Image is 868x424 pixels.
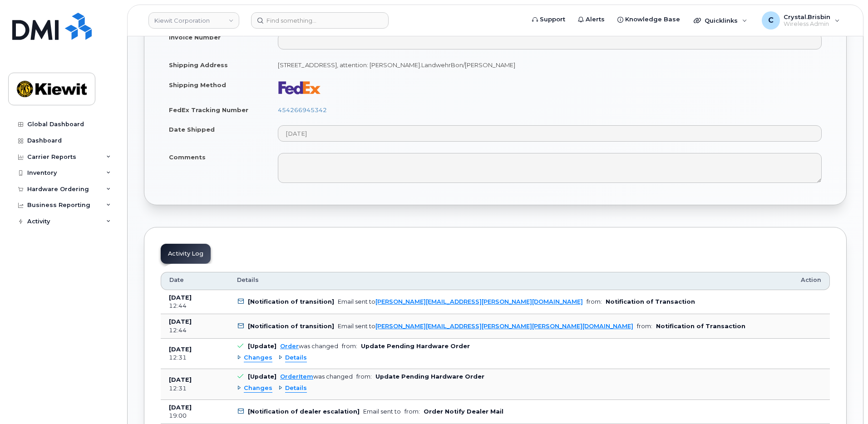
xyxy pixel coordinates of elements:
b: [Update] [248,373,276,380]
a: Order [280,343,299,350]
b: [Notification of dealer escalation] [248,408,360,415]
b: [Update] [248,343,276,350]
label: Shipping Address [169,61,228,69]
b: [Notification of transition] [248,298,334,305]
b: Notification of Transaction [656,323,745,330]
b: [Notification of transition] [248,323,334,330]
label: Shipping Method [169,81,226,89]
span: from: [342,343,357,350]
div: Quicklinks [687,11,754,30]
div: was changed [280,373,353,380]
span: Changes [244,354,272,362]
div: Email sent to [363,408,401,415]
a: [PERSON_NAME][EMAIL_ADDRESS][PERSON_NAME][DOMAIN_NAME] [375,298,583,305]
b: [DATE] [169,376,192,383]
span: from: [404,408,420,415]
a: OrderItem [280,373,313,380]
span: Wireless Admin [784,20,830,28]
span: from: [637,323,652,330]
span: Changes [244,384,272,393]
span: Crystal.Brisbin [784,13,830,20]
td: [STREET_ADDRESS], attention: [PERSON_NAME].LandwehrBon/[PERSON_NAME] [270,55,830,75]
span: from: [587,298,602,305]
span: Quicklinks [705,17,738,24]
span: Support [540,15,565,24]
div: was changed [280,343,338,350]
label: FedEx Tracking Number [169,106,248,114]
th: Action [793,272,830,290]
a: Knowledge Base [611,10,686,29]
span: Details [237,276,259,284]
span: C [768,15,774,26]
span: Details [285,384,307,393]
input: Find something... [251,12,389,29]
label: Invoice Number [169,33,221,42]
b: Order Notify Dealer Mail [424,408,503,415]
a: Support [526,10,572,29]
b: [DATE] [169,404,192,411]
span: Details [285,354,307,362]
div: 12:31 [169,354,221,362]
span: from: [356,373,372,380]
div: Email sent to [338,298,583,305]
div: Crystal.Brisbin [755,11,846,30]
div: Email sent to [338,323,633,330]
label: Date Shipped [169,125,215,134]
b: [DATE] [169,346,192,353]
b: Update Pending Hardware Order [375,373,484,380]
a: [PERSON_NAME][EMAIL_ADDRESS][PERSON_NAME][PERSON_NAME][DOMAIN_NAME] [375,323,633,330]
span: Date [169,276,184,284]
span: Alerts [586,15,605,24]
b: Update Pending Hardware Order [361,343,470,350]
b: [DATE] [169,318,192,325]
div: 12:44 [169,302,221,310]
b: Notification of Transaction [606,298,695,305]
a: 454266945342 [278,106,327,113]
div: 12:31 [169,385,221,393]
div: 19:00 [169,412,221,420]
div: 12:44 [169,326,221,335]
a: Kiewit Corporation [148,12,239,29]
span: Knowledge Base [625,15,680,24]
iframe: Messenger Launcher [829,385,861,417]
b: [DATE] [169,294,192,301]
a: Alerts [572,10,611,29]
label: Comments [169,153,206,162]
img: fedex-bc01427081be8802e1fb5a1adb1132915e58a0589d7a9405a0dcbe1127be6add.png [278,81,321,94]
